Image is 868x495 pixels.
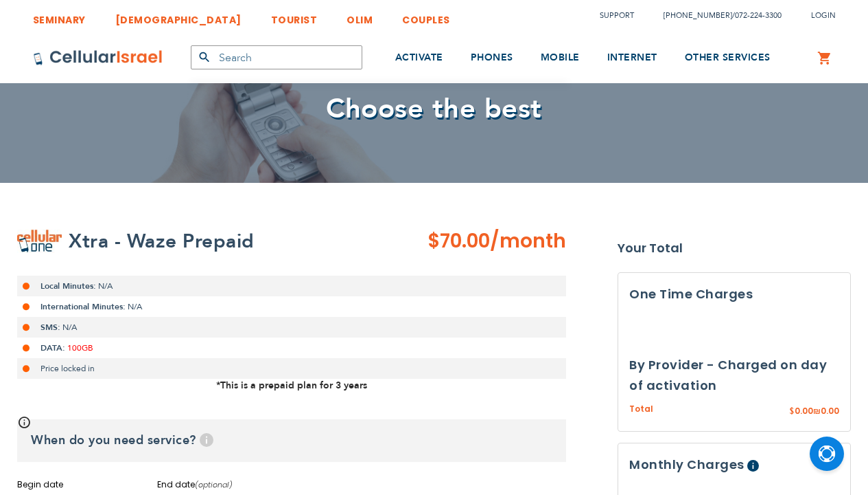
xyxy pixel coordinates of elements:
[200,433,213,447] span: Help
[789,406,795,418] span: $
[115,3,242,29] a: [DEMOGRAPHIC_DATA]
[40,322,60,333] strong: SMS:
[600,10,634,21] a: Support
[33,3,86,29] a: SEMINARY
[216,379,367,392] strong: *This is a prepaid plan for 3 years
[98,280,113,291] span: N/A
[685,51,771,64] span: OTHER SERVICES
[811,10,836,21] span: Login
[62,322,77,333] span: N/A
[128,301,142,312] span: N/A
[607,51,657,64] span: INTERNET
[541,32,580,84] a: MOBILE
[17,230,62,253] img: Xtra - Waze prepaid
[17,419,566,462] h3: When do you need service?
[685,32,771,84] a: OTHER SERVICES
[607,32,657,84] a: INTERNET
[629,456,744,473] span: Monthly Charges
[618,238,851,258] strong: Your Total
[40,280,96,291] strong: Local Minutes:
[17,358,566,379] li: Price locked in
[821,405,839,417] span: 0.00
[795,405,813,417] span: 0.00
[395,51,443,64] span: ACTIVATE
[471,51,513,64] span: PHONES
[40,342,65,353] strong: DATA:
[541,51,580,64] span: MOBILE
[402,3,450,29] a: COUPLES
[747,460,759,472] span: Help
[395,32,443,84] a: ACTIVATE
[490,228,566,255] span: /month
[735,10,782,21] a: 072-224-3300
[629,403,653,416] span: Total
[69,228,255,255] h2: Xtra - Waze Prepaid
[629,355,839,396] h3: By Provider - Charged on day of activation
[629,284,839,305] h3: One Time Charges
[427,228,490,254] span: $70.00
[67,342,93,353] span: 100GB
[271,3,318,29] a: TOURIST
[40,301,126,312] strong: International Minutes:
[195,479,233,490] i: (optional)
[813,406,821,418] span: ₪
[191,45,362,69] input: Search
[33,49,163,66] img: Cellular Israel Logo
[471,32,513,84] a: PHONES
[326,90,542,128] span: Choose the best
[17,478,146,491] label: Begin date
[347,3,373,29] a: OLIM
[664,10,732,21] a: [PHONE_NUMBER]
[650,5,782,25] li: /
[157,478,286,491] label: End date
